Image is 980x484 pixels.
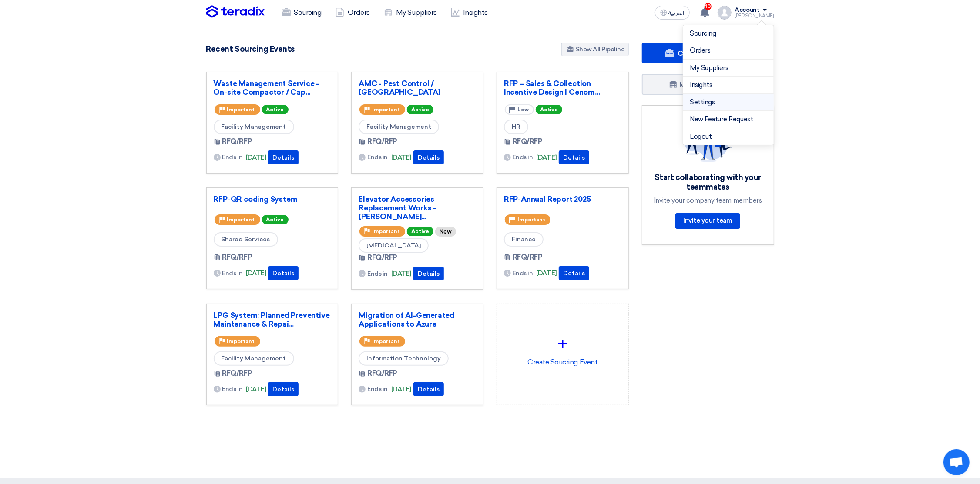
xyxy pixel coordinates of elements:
[435,227,456,237] div: New
[214,79,331,97] a: Waste Management Service - On-site Compactor / Cap...
[642,74,774,95] a: Manage my suppliers
[413,150,444,164] button: Details
[735,7,760,14] div: Account
[391,153,412,163] span: [DATE]
[504,232,544,247] span: Finance
[329,3,377,22] a: Orders
[359,120,439,134] span: Facility Management
[504,79,621,97] a: RFP – Sales & Collection Incentive Design | Cenom...
[537,153,557,163] span: [DATE]
[359,311,476,328] a: Migration of AI-Generated Applications to Azure
[943,449,970,475] div: Open chat
[377,3,444,22] a: My Suppliers
[214,351,294,366] span: Facility Management
[655,6,690,20] button: العربية
[268,150,299,164] button: Details
[559,150,589,164] button: Details
[690,97,767,107] a: Settings
[214,120,294,134] span: Facility Management
[690,114,767,124] a: New Feature Request
[367,153,388,162] span: Ends in
[561,43,629,56] a: Show All Pipeline
[513,269,533,278] span: Ends in
[372,338,400,344] span: Important
[367,269,388,278] span: Ends in
[504,311,621,387] div: Create Soucring Event
[513,252,543,263] span: RFQ/RFP
[504,195,621,204] a: RFP-Annual Report 2025
[214,232,278,247] span: Shared Services
[504,120,528,134] span: HR
[675,213,740,229] a: Invite your team
[391,384,412,394] span: [DATE]
[690,46,767,56] a: Orders
[275,3,329,22] a: Sourcing
[504,331,621,357] div: +
[367,368,397,379] span: RFQ/RFP
[227,217,255,223] span: Important
[214,311,331,328] a: LPG System: Planned Preventive Maintenance & Repai...
[517,107,529,113] span: Low
[683,128,774,145] li: Logout
[367,253,397,263] span: RFQ/RFP
[718,6,732,20] img: profile_test.png
[669,10,685,16] span: العربية
[517,217,545,223] span: Important
[222,269,243,278] span: Ends in
[372,228,400,234] span: Important
[246,268,266,278] span: [DATE]
[262,105,289,114] span: Active
[206,44,295,54] h4: Recent Sourcing Events
[359,351,449,366] span: Information Technology
[246,384,266,394] span: [DATE]
[444,3,495,22] a: Insights
[407,227,433,236] span: Active
[536,105,562,114] span: Active
[222,368,252,379] span: RFQ/RFP
[735,13,774,18] div: [PERSON_NAME]
[222,153,243,162] span: Ends in
[690,63,767,73] a: My Suppliers
[407,105,433,114] span: Active
[678,49,750,57] span: Create Sourcing Event
[690,80,767,90] a: Insights
[653,197,763,204] div: Invite your company team members
[367,384,388,394] span: Ends in
[372,107,400,113] span: Important
[268,382,299,396] button: Details
[359,79,476,97] a: AMC - Pest Control / [GEOGRAPHIC_DATA]
[268,266,299,280] button: Details
[227,338,255,344] span: Important
[559,266,589,280] button: Details
[359,195,476,221] a: Elevator Accessories Replacement Works - [PERSON_NAME]...
[513,153,533,162] span: Ends in
[413,267,444,280] button: Details
[222,252,252,263] span: RFQ/RFP
[653,173,763,192] div: Start collaborating with your teammates
[413,382,444,396] button: Details
[206,5,265,18] img: Teradix logo
[222,137,252,147] span: RFQ/RFP
[214,195,331,204] a: RFP-QR coding System
[367,137,397,147] span: RFQ/RFP
[227,107,255,113] span: Important
[705,3,712,10] span: 10
[537,268,557,278] span: [DATE]
[359,238,429,253] span: [MEDICAL_DATA]
[513,137,543,147] span: RFQ/RFP
[262,215,289,224] span: Active
[690,29,767,39] a: Sourcing
[246,153,266,163] span: [DATE]
[391,269,412,279] span: [DATE]
[222,384,243,394] span: Ends in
